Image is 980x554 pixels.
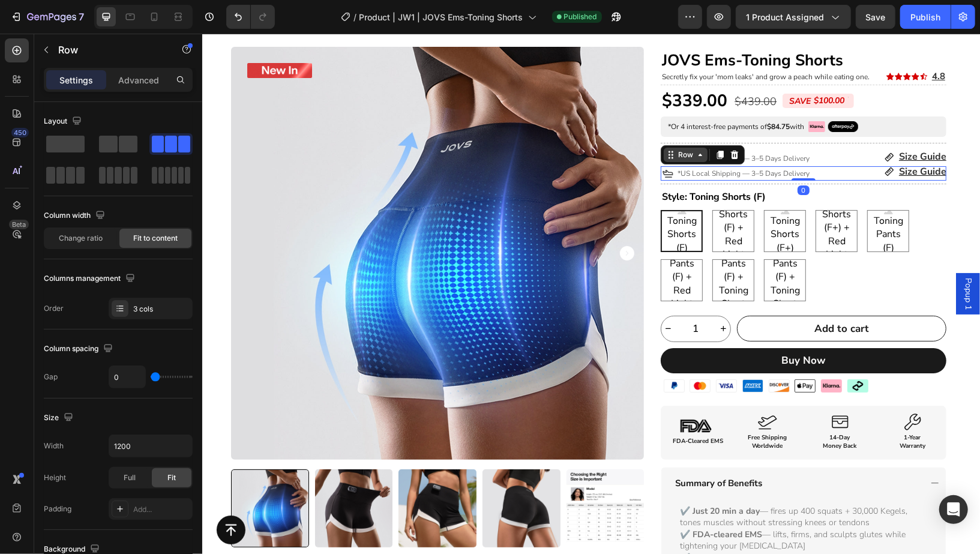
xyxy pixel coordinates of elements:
[44,410,76,426] div: Size
[473,283,514,308] input: quantity
[562,209,603,290] span: Toning Pants (F) + Toning Short (F+)
[612,290,667,300] div: Add to cart
[709,39,717,47] a: Section
[684,39,692,47] a: Section
[11,128,29,137] div: 450
[693,39,700,47] a: Section
[666,181,706,221] span: Toning Pants (F)
[567,346,588,359] img: gempages_467972552174601095-27694382-bacf-49d3-aad3-60545742145b.svg
[44,113,84,130] div: Layout
[458,38,673,49] h2: Secretly fix your 'mom leaks' and grow a peach while eating one.
[610,62,643,73] div: $100.00
[614,160,655,241] span: Toning Shorts (F+) + Red Light Belt
[718,39,726,47] a: Section
[682,133,744,144] a: Size Guide
[619,346,640,359] img: gempages_467972552174601095-2db62d54-d302-4505-99ee-858c4b046cfd.svg
[458,16,744,37] h1: JOVS Ems-Toning Shorts
[606,88,623,98] img: gempages_467972552174601095-2db62d54-d302-4505-99ee-858c4b046cfd.svg
[459,209,500,290] span: Toning Pants (F) + Red Light Belt
[511,209,552,290] span: Toning Pants (F) + Toning Short (F)
[856,5,895,29] button: Save
[59,74,93,86] p: Settings
[701,39,709,47] a: Section
[167,472,176,483] span: Fit
[133,233,178,244] span: Fit to content
[459,283,473,308] button: decrement
[124,472,136,483] span: Full
[9,220,29,229] div: Beta
[678,400,743,417] p: 1-Year Warranty
[478,472,558,483] strong: ✔️ Just 20 min a day
[109,435,192,457] input: Auto
[697,133,744,144] p: Size Guide
[562,181,603,221] span: Toning Shorts (F+)
[532,408,598,417] p: Worldwide
[44,441,64,451] div: Width
[531,60,576,76] div: $439.00
[535,282,744,308] button: Add to cart
[79,10,84,24] p: 7
[44,504,71,514] div: Padding
[466,89,602,97] p: *Or 4 interest-free payments of with
[5,5,89,29] button: 7
[565,88,588,98] strong: $84.75
[44,372,58,382] div: Gap
[133,304,190,315] div: 3 cols
[585,62,610,74] div: SAVE
[458,315,744,340] button: Buy Now
[540,346,561,359] img: gempages_467972552174601095-f3a86b5e-1045-43f0-9efb-10d5114cdb88.svg
[44,472,66,483] div: Height
[458,155,565,171] legend: Style: Toning Shorts (F)
[514,346,535,359] img: gempages_467972552174601095-4aaba073-1982-4936-b7fe-f7beca2386c4.svg
[359,11,523,23] span: Product | JW1 | JOVS Ems-Toning Shorts
[564,11,597,22] span: Published
[478,472,722,495] p: — fires up 400 squats + 30,000 Kegels, tones muscles without stressing knees or tendons
[746,11,824,23] span: 1 product assigned
[682,118,744,129] a: Size Guide
[511,160,552,241] span: Toning Shorts (F) + Red Light Belt
[866,12,886,22] span: Save
[202,34,980,554] iframe: Design area
[736,5,851,29] button: 1 product assigned
[226,5,275,29] div: Undo/Redo
[900,5,951,29] button: Publish
[910,11,940,23] div: Publish
[579,322,624,332] div: Buy Now
[58,43,160,57] p: Row
[44,208,107,224] div: Column width
[473,442,560,458] p: Summary of Benefits
[476,385,514,400] img: gempages_467972552174601095-c3715b9a-a854-4c4e-b088-3bfccca9bc58.png
[109,366,145,388] input: Auto
[59,233,103,244] span: Change ratio
[118,74,159,86] p: Advanced
[645,346,666,359] img: gempages_467972552174601095-96f2579a-348d-46bb-9c76-e96b8cf56133.svg
[418,212,432,227] button: Carousel Next Arrow
[487,346,508,359] img: gempages_467972552174601095-94ac42a0-daf8-49b9-a490-c0e4ff3a3310.svg
[626,88,656,98] img: gempages_467972552174601095-0be65243-7ad7-482c-85cf-2e5f9180780c.png
[532,400,598,408] p: Free Shipping
[44,341,115,357] div: Column spacing
[44,303,64,314] div: Order
[595,152,607,161] div: 0
[460,181,499,221] span: Toning Shorts (F)
[514,283,528,308] button: increment
[697,118,744,129] p: Size Guide
[939,495,968,524] div: Open Intercom Messenger
[354,11,357,23] span: /
[605,400,670,417] p: 14-Day Money Back
[473,116,493,127] div: Row
[730,37,743,49] a: 4.8
[760,244,772,276] span: Popup 1
[592,346,613,359] img: gempages_467972552174601095-b8c15b2b-8222-41aa-9ddb-8051966dfa12.svg
[458,55,526,79] div: $339.00
[14,482,43,511] button: Button
[461,346,482,359] img: gempages_467972552174601095-b483a8b9-7735-4a3a-a49d-d49ce4708941.svg
[44,271,137,287] div: Columns management
[475,135,607,145] span: *US Local Shipping — 3–5 Days Delivery
[133,504,190,515] div: Add...
[466,403,525,412] p: FDA-Cleared EMS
